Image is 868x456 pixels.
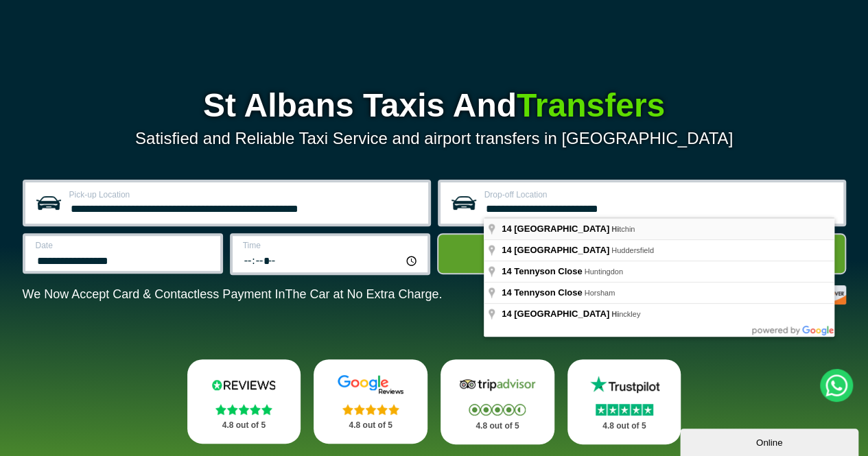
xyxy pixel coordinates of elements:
span: 14 [502,245,511,255]
p: We Now Accept Card & Contactless Payment In [23,287,443,302]
p: 4.8 out of 5 [202,417,286,434]
span: Huntingdon [585,267,623,276]
span: Hi [611,310,619,318]
img: Trustpilot [583,374,666,395]
a: Tripadvisor Stars 4.8 out of 5 [441,359,554,444]
img: Stars [215,404,272,415]
a: Google Stars 4.8 out of 5 [314,359,427,444]
span: 14 [502,309,511,319]
img: Google [329,374,412,395]
span: Transfers [517,87,665,123]
img: Tripadvisor [456,374,539,395]
label: Time [243,241,419,250]
span: [GEOGRAPHIC_DATA] [514,309,609,319]
h1: St Albans Taxis And [23,89,846,122]
span: Huddersfield [611,246,654,254]
span: Horsham [585,289,615,297]
p: 4.8 out of 5 [456,418,539,435]
iframe: chat widget [680,426,861,456]
img: Stars [342,404,399,415]
span: The Car at No Extra Charge. [285,287,442,301]
span: Tennyson Close [514,287,582,298]
span: 14 [502,224,511,234]
span: [GEOGRAPHIC_DATA] [514,245,609,255]
span: nckley [611,310,640,318]
a: Trustpilot Stars 4.8 out of 5 [567,359,681,444]
label: Pick-up Location [69,191,420,199]
p: 4.8 out of 5 [583,418,666,435]
span: [GEOGRAPHIC_DATA] [514,224,609,234]
label: Drop-off Location [484,191,835,199]
p: Satisfied and Reliable Taxi Service and airport transfers in [GEOGRAPHIC_DATA] [23,129,846,148]
p: 4.8 out of 5 [329,417,412,434]
span: Tennyson Close [514,266,582,276]
img: Stars [596,404,653,416]
a: Reviews.io Stars 4.8 out of 5 [187,359,301,444]
img: Stars [469,404,526,416]
button: Get Quote [437,233,846,274]
span: Hi [611,225,619,233]
label: Date [36,241,212,250]
img: Reviews.io [202,374,285,395]
span: 14 [502,287,511,298]
span: tchin [611,225,635,233]
span: 14 [502,266,511,276]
